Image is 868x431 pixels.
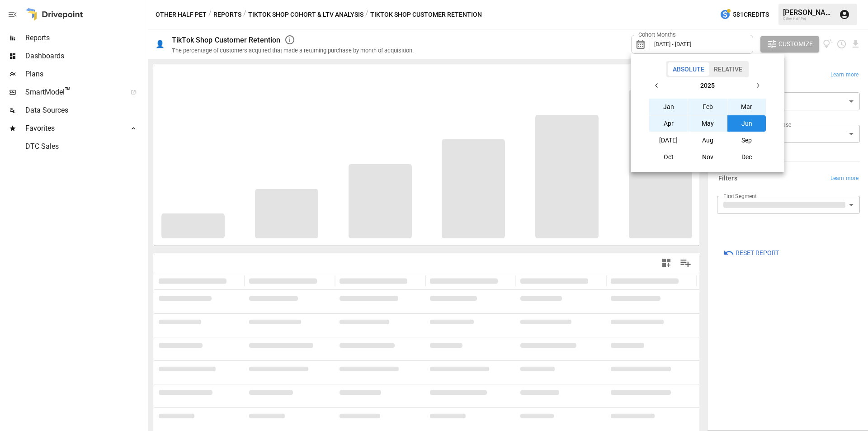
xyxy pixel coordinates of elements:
[688,115,727,132] button: May
[709,62,747,76] button: Relative
[649,99,688,115] button: Jan
[688,132,727,148] button: Aug
[688,149,727,165] button: Nov
[727,115,766,132] button: Jun
[649,115,688,132] button: Apr
[727,149,766,165] button: Dec
[649,149,688,165] button: Oct
[727,99,766,115] button: Mar
[727,132,766,148] button: Sep
[649,132,688,148] button: [DATE]
[665,77,750,94] button: 2025
[688,99,727,115] button: Feb
[668,62,709,76] button: Absolute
